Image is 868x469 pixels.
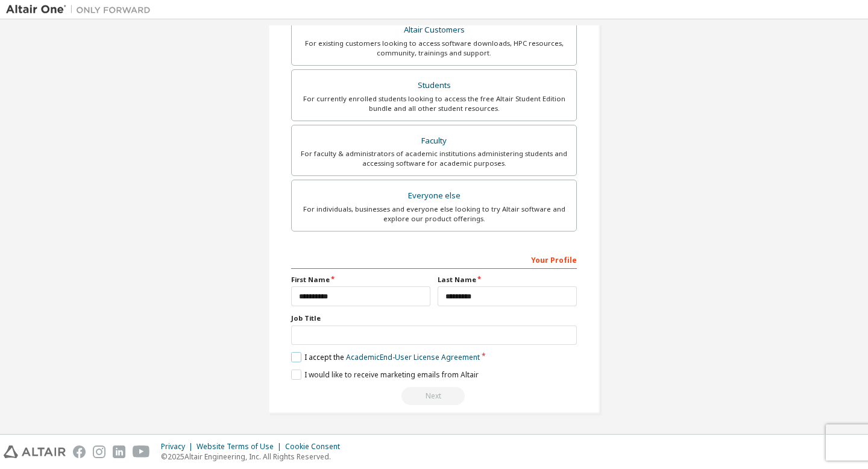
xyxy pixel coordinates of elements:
a: Academic End-User License Agreement [346,352,480,362]
p: © 2025 Altair Engineering, Inc. All Rights Reserved. [161,452,347,462]
label: Job Title [291,313,577,323]
label: Last Name [438,275,577,285]
img: instagram.svg [93,445,105,458]
div: Website Terms of Use [197,442,285,452]
label: I accept the [291,352,480,362]
div: Students [299,77,569,94]
label: First Name [291,275,430,285]
div: Cookie Consent [285,442,347,452]
div: For faculty & administrators of academic institutions administering students and accessing softwa... [299,149,569,168]
div: Everyone else [299,187,569,204]
img: facebook.svg [73,445,86,458]
div: For existing customers looking to access software downloads, HPC resources, community, trainings ... [299,39,569,58]
div: For individuals, businesses and everyone else looking to try Altair software and explore our prod... [299,204,569,224]
label: I would like to receive marketing emails from Altair [291,370,479,380]
div: Privacy [161,442,197,452]
img: Altair One [6,4,157,16]
img: linkedin.svg [113,445,125,458]
img: altair_logo.svg [4,445,66,458]
div: Read and acccept EULA to continue [291,387,577,405]
img: youtube.svg [133,445,150,458]
div: For currently enrolled students looking to access the free Altair Student Edition bundle and all ... [299,94,569,113]
div: Faculty [299,133,569,150]
div: Your Profile [291,250,577,269]
div: Altair Customers [299,22,569,39]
